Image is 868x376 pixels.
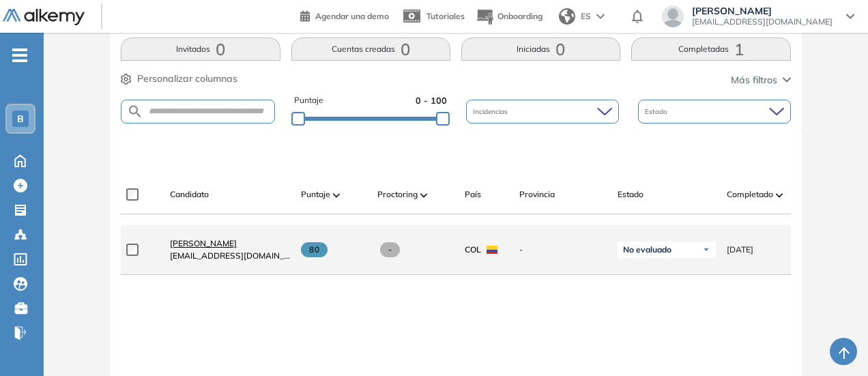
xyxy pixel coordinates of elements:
span: No evaluado [623,244,671,255]
span: B [17,113,24,124]
span: Más filtros [731,73,777,87]
img: arrow [596,14,605,19]
span: Provincia [519,188,555,201]
span: Puntaje [294,94,323,107]
img: Logo [3,9,85,26]
span: [EMAIL_ADDRESS][DOMAIN_NAME] [170,250,290,262]
span: Incidencias [473,106,510,117]
button: Onboarding [476,2,542,31]
span: [DATE] [727,244,753,256]
img: [missing "en.ARROW_ALT" translation] [333,193,340,197]
span: ES [581,10,591,23]
span: País [465,188,481,201]
div: Widget de chat [800,310,868,376]
i: - [12,54,27,57]
span: Onboarding [497,11,542,21]
span: Personalizar columnas [137,72,237,86]
span: [PERSON_NAME] [170,238,237,248]
div: Estado [638,100,791,124]
button: Invitados0 [121,38,280,61]
iframe: Chat Widget [800,310,868,376]
span: [EMAIL_ADDRESS][DOMAIN_NAME] [692,16,833,27]
span: Candidato [170,188,209,201]
button: Personalizar columnas [121,72,237,86]
span: - [380,242,400,257]
img: [missing "en.ARROW_ALT" translation] [776,193,783,197]
div: Incidencias [466,100,619,124]
button: Cuentas creadas0 [291,38,450,61]
span: - [519,244,607,256]
span: Completado [727,188,773,201]
span: Estado [645,106,670,117]
img: COL [487,246,497,254]
button: Más filtros [731,73,791,87]
span: Estado [618,188,643,201]
img: world [559,8,575,25]
button: Iniciadas0 [461,38,620,61]
span: 0 - 100 [416,94,447,107]
a: [PERSON_NAME] [170,237,290,250]
span: Agendar una demo [315,11,389,21]
img: SEARCH_ALT [127,103,143,120]
a: Agendar una demo [300,7,389,23]
span: 80 [301,242,328,257]
button: Completadas1 [631,38,790,61]
img: [missing "en.ARROW_ALT" translation] [420,193,427,197]
span: [PERSON_NAME] [692,5,833,16]
img: Ícono de flecha [702,246,710,254]
span: Puntaje [301,188,330,201]
span: COL [465,244,481,256]
span: Tutoriales [426,11,465,21]
span: Proctoring [377,188,418,201]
